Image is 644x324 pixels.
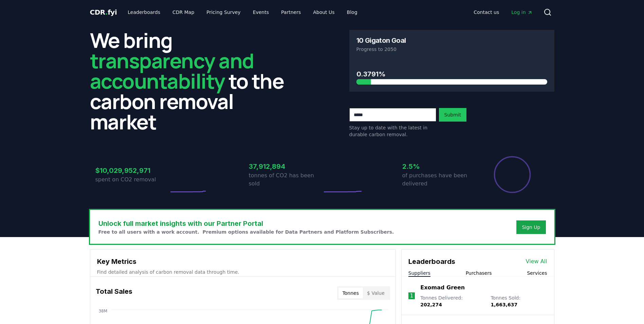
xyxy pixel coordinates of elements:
tspan: 38M [98,309,107,313]
h3: 2.5% [402,161,476,172]
p: Free to all users with a work account. Premium options available for Data Partners and Platform S... [98,229,394,235]
p: Stay up to date with the latest in durable carbon removal. [349,124,436,138]
h3: 10 Gigaton Goal [356,37,406,44]
p: of purchases have been delivered [402,172,476,188]
span: Log in [511,9,532,16]
a: Contact us [468,6,504,18]
span: . [105,8,108,16]
a: Pricing Survey [201,6,246,18]
h3: Leaderboards [408,256,455,267]
p: tonnes of CO2 has been sold [249,172,322,188]
h3: 37,912,894 [249,161,322,172]
p: spent on CO2 removal [95,176,169,184]
span: transparency and accountability [90,47,254,95]
a: Partners [276,6,306,18]
button: Suppliers [408,270,430,276]
a: Leaderboards [122,6,166,18]
span: CDR fyi [90,8,117,16]
div: Percentage of sales delivered [493,156,531,194]
button: Tonnes [338,288,363,299]
a: About Us [308,6,340,18]
button: Sign Up [516,220,546,234]
h2: We bring to the carbon removal market [90,30,295,132]
span: 1,663,637 [491,302,517,307]
p: Tonnes Sold : [491,294,547,308]
p: Progress to 2050 [356,46,547,53]
h3: 0.3791% [356,69,547,79]
button: Services [527,270,547,276]
a: CDR Map [167,6,200,18]
p: Find detailed analysis of carbon removal data through time. [97,269,389,275]
h3: Key Metrics [97,256,389,267]
a: View All [526,257,547,266]
h3: $10,029,952,971 [95,165,169,176]
a: Blog [342,6,363,18]
nav: Main [468,6,538,18]
span: 202,274 [420,302,442,307]
a: CDR.fyi [90,7,117,17]
h3: Unlock full market insights with our Partner Portal [98,218,394,229]
p: 1 [410,292,413,300]
a: Exomad Green [420,284,465,292]
button: Submit [439,108,467,122]
a: Sign Up [522,224,540,231]
a: Log in [506,6,538,18]
button: $ Value [363,288,389,299]
p: Tonnes Delivered : [420,294,484,308]
h3: Total Sales [96,286,132,300]
button: Purchasers [466,270,492,276]
nav: Main [122,6,363,18]
a: Events [247,6,274,18]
